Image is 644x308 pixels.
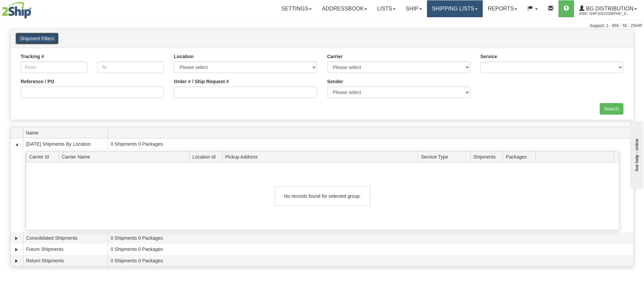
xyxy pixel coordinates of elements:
[473,151,503,162] span: Shipments
[579,10,630,17] span: 2569 / Ship [GEOGRAPHIC_DATA]
[21,78,54,85] label: Reference / PO
[276,0,317,17] a: Settings
[26,127,108,138] span: Name
[21,53,44,60] label: Tracking #
[585,6,634,11] span: BG Distribution
[62,151,190,162] span: Carrier Name
[174,53,193,60] label: Location
[23,255,108,266] td: Return Shipments
[13,258,20,264] a: Expand
[16,33,58,44] button: Shipment Filters
[483,0,522,17] a: Reports
[225,151,418,162] span: Pickup Address
[108,244,634,255] td: 0 Shipments 0 Packages
[427,0,483,17] a: Shipping lists
[23,244,108,255] td: Future Shipments
[401,0,427,17] a: Ship
[13,235,20,242] a: Expand
[21,62,87,73] input: From
[174,78,229,85] label: Order # / Ship Request #
[23,138,108,150] td: [DATE] Shipments By Location
[108,255,634,266] td: 0 Shipments 0 Packages
[108,138,634,150] td: 0 Shipments 0 Packages
[275,186,370,206] div: No records found for selected group.
[327,78,343,85] label: Sender
[628,119,643,188] iframe: chat widget
[23,232,108,244] td: Consolidated Shipments
[574,0,642,17] a: BG Distribution 2569 / Ship [GEOGRAPHIC_DATA]
[5,6,63,11] div: live help - online
[372,0,401,17] a: Lists
[600,103,623,115] input: Search
[327,53,343,60] label: Carrier
[2,2,31,19] img: logo2569.jpg
[29,151,59,162] span: Carrier Id
[317,0,372,17] a: Addressbook
[192,151,222,162] span: Location Id
[480,53,497,60] label: Service
[506,151,535,162] span: Packages
[13,246,20,253] a: Expand
[108,232,634,244] td: 0 Shipments 0 Packages
[13,141,20,148] a: Collapse
[421,151,470,162] span: Service Type
[97,62,164,73] input: To
[2,23,642,29] div: Support: 1 - 855 - 55 - 2SHIP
